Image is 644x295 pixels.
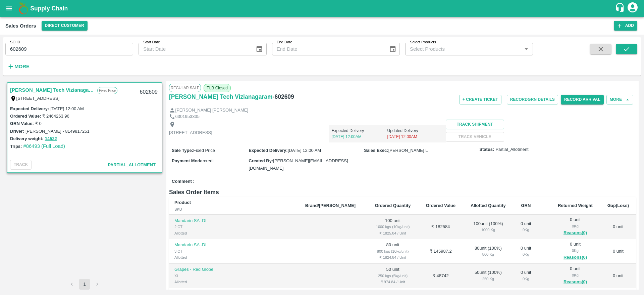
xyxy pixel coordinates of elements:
[519,251,533,257] div: 0 Kg
[10,129,24,134] label: Driver:
[419,215,463,239] td: ₹ 182584
[555,217,595,237] div: 0 unit
[419,239,463,264] td: ₹ 145987.2
[627,1,639,15] div: account of current user
[273,92,294,101] h6: - 602609
[10,86,94,94] a: [PERSON_NAME] Tech Vizianagaram
[519,227,533,233] div: 0 Kg
[468,276,508,282] div: 250 Kg
[174,248,294,254] div: 3 CT
[136,84,162,100] div: 602609
[373,248,413,254] div: 800 kgs (10kg/unit)
[97,87,117,94] p: Fixed Price
[42,21,88,31] button: Select DC
[607,203,629,208] b: Gap(Loss)
[288,148,321,153] span: [DATE] 12:00 AM
[558,203,593,208] b: Returned Weight
[367,264,419,288] td: 50 unit
[108,162,156,167] span: Partial_Allotment
[172,178,195,185] label: Comment :
[25,129,90,134] label: [PERSON_NAME] - 8149817251
[446,120,504,129] button: Track Shipment
[139,43,250,55] input: Start Date
[174,279,294,285] div: Allotted
[193,148,215,153] span: Fixed Price
[519,269,533,282] div: 0 unit
[10,121,34,126] label: GRN Value:
[5,43,133,55] input: Enter SO ID
[174,242,294,248] p: Mandarin SA -DI
[561,95,604,104] button: Record Arrival
[522,45,531,53] button: Open
[410,40,436,45] label: Select Products
[555,248,595,254] div: 0 Kg
[172,148,193,153] label: Sale Type :
[17,2,30,15] img: logo
[174,218,294,224] p: Mandarin SA -DI
[367,239,419,264] td: 80 unit
[606,95,633,104] button: More
[45,135,57,143] button: 14522
[1,1,17,16] button: open drawer
[5,22,36,30] div: Sales Orders
[373,224,413,230] div: 1000 kgs (10kg/unit)
[507,95,558,104] button: RecordGRN Details
[5,61,31,72] button: More
[364,148,388,153] label: Sales Exec :
[614,21,637,31] button: Add
[387,128,443,134] p: Updated Delivery
[468,245,508,258] div: 80 unit ( 100 %)
[204,158,215,163] span: credit
[555,272,595,278] div: 0 Kg
[35,121,42,126] label: ₹ 0
[10,136,44,141] label: Delivery weight:
[10,106,49,111] label: Expected Delivery :
[65,279,104,290] nav: pagination navigation
[495,146,528,153] span: Partial_Allotment
[600,239,636,264] td: 0 unit
[471,203,506,208] b: Allotted Quantity
[272,43,384,55] input: End Date
[174,273,294,279] div: XL
[16,96,60,101] label: [STREET_ADDRESS]
[332,134,387,140] p: [DATE] 12:00AM
[23,143,65,149] a: #86493 (Full Load)
[175,114,200,120] p: 6301953335
[373,273,413,279] div: 250 kgs (5kg/unit)
[373,230,413,236] div: ₹ 1825.84 / Unit
[277,40,292,45] label: End Date
[14,64,30,69] strong: More
[42,114,69,119] label: ₹ 2464263.96
[79,279,90,290] button: page 1
[615,2,627,14] div: customer-support
[468,251,508,257] div: 800 Kg
[555,266,595,286] div: 0 unit
[419,264,463,288] td: ₹ 48742
[375,203,411,208] b: Ordered Quantity
[386,43,399,55] button: Choose date
[249,158,348,171] span: [PERSON_NAME][EMAIL_ADDRESS][DOMAIN_NAME]
[387,134,443,140] p: [DATE] 12:00AM
[332,128,387,134] p: Expected Delivery
[555,229,595,237] button: Reasons(0)
[600,264,636,288] td: 0 unit
[468,227,508,233] div: 1000 Kg
[521,203,531,208] b: GRN
[174,230,294,236] div: Allotted
[143,40,160,45] label: Start Date
[30,5,68,12] b: Supply Chain
[169,92,273,101] a: [PERSON_NAME] Tech Vizianagaram
[10,144,22,149] label: Trips:
[373,254,413,260] div: ₹ 1824.84 / Unit
[459,95,501,104] button: + Create Ticket
[426,203,455,208] b: Ordered Value
[172,158,204,163] label: Payment Mode :
[555,254,595,261] button: Reasons(0)
[174,254,294,260] div: Allotted
[249,148,287,153] label: Expected Delivery :
[479,146,494,153] label: Status:
[519,221,533,233] div: 0 unit
[367,215,419,239] td: 100 unit
[174,224,294,230] div: 2 CT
